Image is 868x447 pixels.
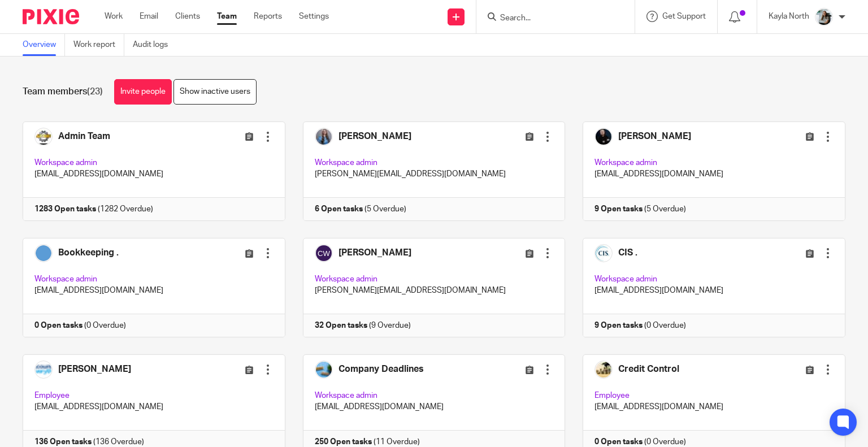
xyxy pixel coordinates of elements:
span: Get Support [662,12,706,20]
a: Team [217,11,237,22]
a: Show inactive users [173,79,257,105]
input: Search [499,14,601,24]
a: Reports [254,11,282,22]
a: Overview [23,34,65,56]
a: Email [140,11,158,22]
a: Work [105,11,123,22]
img: Profile%20Photo.png [815,8,833,26]
a: Invite people [114,79,172,105]
a: Settings [299,11,329,22]
a: Work report [73,34,124,56]
img: Pixie [23,9,79,24]
a: Audit logs [133,34,176,56]
p: Kayla North [769,11,809,22]
span: (23) [87,87,103,96]
a: Clients [175,11,200,22]
h1: Team members [23,86,103,98]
